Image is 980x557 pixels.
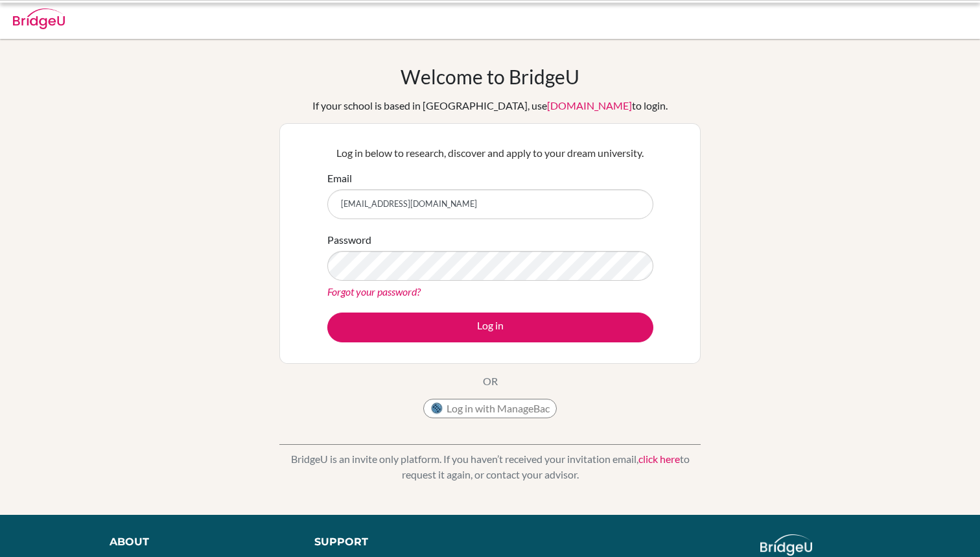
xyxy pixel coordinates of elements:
img: logo_white@2x-f4f0deed5e89b7ecb1c2cc34c3e3d731f90f0f143d5ea2071677605dd97b5244.png [760,534,813,556]
label: Email [327,171,352,186]
div: Support [314,534,476,550]
p: OR [483,373,498,389]
img: Bridge-U [13,8,65,29]
div: About [110,534,285,550]
a: click here [638,453,680,465]
p: BridgeU is an invite only platform. If you haven’t received your invitation email, to request it ... [279,451,701,482]
div: If your school is based in [GEOGRAPHIC_DATA], use to login. [312,98,668,113]
button: Log in [327,313,653,342]
label: Password [327,232,371,248]
a: [DOMAIN_NAME] [547,99,632,112]
button: Log in with ManageBac [423,399,557,418]
h1: Welcome to BridgeU [401,65,579,88]
a: Forgot your password? [327,285,421,298]
p: Log in below to research, discover and apply to your dream university. [327,145,653,161]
